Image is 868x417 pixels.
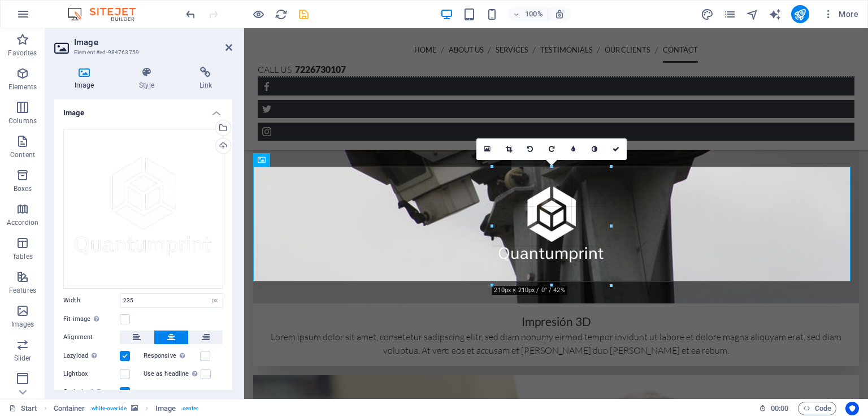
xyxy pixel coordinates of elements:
[119,67,179,90] h4: Style
[498,138,519,160] a: Crop mode
[746,7,759,21] button: navigator
[63,129,223,289] div: logo_white-removebg-1-LXkmxeKuT-7OKk4y9JbIrg.png
[184,7,197,21] button: undo
[769,8,782,21] i: AI Writer
[14,354,32,363] p: Slider
[297,7,310,21] button: save
[54,402,199,415] nav: breadcrumb
[519,138,541,160] a: Rotate left 90°
[144,367,201,381] label: Use as headline
[54,67,119,90] h4: Image
[63,385,120,399] label: Optimized
[723,8,736,21] i: Pages (Ctrl+Alt+S)
[791,5,809,23] button: publish
[771,402,788,415] span: 00 00
[476,138,498,160] a: Select files from the file manager, stock photos, or upload file(s)
[10,150,35,159] p: Content
[769,7,782,21] button: text_generator
[63,331,120,344] label: Alignment
[845,402,859,415] button: Usercentrics
[54,402,85,415] span: Click to select. Double-click to edit
[251,7,265,21] button: Click here to leave preview mode and continue editing
[9,402,37,415] a: Click to cancel selection. Double-click to open Pages
[541,138,562,160] a: Rotate right 90°
[65,7,150,21] img: Editor Logo
[605,138,627,160] a: Confirm ( Ctrl ⏎ )
[584,138,605,160] a: Greyscale
[131,405,138,411] i: This element contains a background
[723,7,737,21] button: pages
[492,286,567,295] div: 210px × 210px / 0° / 42%
[63,312,120,326] label: Fit image
[63,297,120,303] label: Width
[74,37,232,47] h2: Image
[9,286,36,295] p: Features
[275,8,288,21] i: Reload page
[297,8,310,21] i: Save (Ctrl+S)
[12,252,33,261] p: Tables
[8,82,37,92] p: Elements
[508,7,548,21] button: 100%
[63,367,120,381] label: Lightbox
[562,138,584,160] a: Blur
[274,7,288,21] button: reload
[54,99,232,120] h4: Image
[179,67,232,90] h4: Link
[90,402,127,415] span: . white-overide
[74,47,210,58] h3: Element #ed-984763759
[63,349,120,363] label: Lazyload
[759,402,789,415] h6: Session time
[823,8,858,20] span: More
[155,402,176,415] span: Click to select. Double-click to edit
[7,218,38,227] p: Accordion
[14,184,32,193] p: Boxes
[11,320,34,329] p: Images
[701,8,714,21] i: Design (Ctrl+Alt+Y)
[803,402,831,415] span: Code
[525,7,543,21] h6: 100%
[798,402,836,415] button: Code
[181,402,199,415] span: . center
[779,404,780,412] span: :
[701,7,714,21] button: design
[818,5,863,23] button: More
[144,349,200,363] label: Responsive
[746,8,759,21] i: Navigator
[8,116,37,125] p: Columns
[184,8,197,21] i: Undo: Change image (Ctrl+Z)
[8,49,37,58] p: Favorites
